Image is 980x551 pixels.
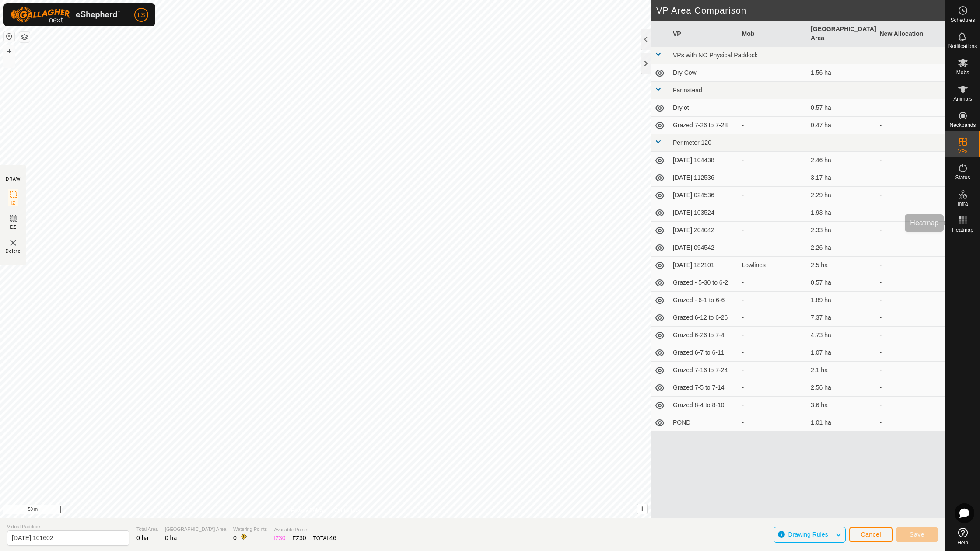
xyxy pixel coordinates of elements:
[165,534,177,541] span: 0 ha
[669,379,738,397] td: Grazed 7-5 to 7-14
[896,527,938,542] button: Save
[742,296,804,305] div: -
[949,122,976,128] span: Neckbands
[669,397,738,414] td: Grazed 8-4 to 8-10
[669,187,738,204] td: [DATE] 024536
[807,257,876,274] td: 2.5 ha
[673,52,758,59] span: VPs with NO Physical Paddock
[742,383,804,392] div: -
[742,418,804,427] div: -
[136,534,148,541] span: 0 ha
[742,348,804,357] div: -
[807,152,876,169] td: 2.46 ha
[4,31,14,42] button: Reset Map
[876,397,945,414] td: -
[742,243,804,252] div: -
[876,327,945,344] td: -
[7,523,129,530] span: Virtual Paddock
[742,331,804,340] div: -
[669,257,738,274] td: [DATE] 182101
[948,44,977,49] span: Notifications
[807,362,876,379] td: 2.1 ha
[11,200,16,206] span: IZ
[958,149,967,154] span: VPs
[945,524,980,549] a: Help
[742,313,804,322] div: -
[807,21,876,47] th: [GEOGRAPHIC_DATA] Area
[673,139,711,146] span: Perimeter 120
[669,292,738,309] td: Grazed - 6-1 to 6-6
[669,169,738,187] td: [DATE] 112536
[742,68,804,77] div: -
[742,208,804,217] div: -
[876,239,945,257] td: -
[233,534,237,541] span: 0
[10,7,120,23] img: Gallagher Logo
[742,401,804,410] div: -
[956,70,969,75] span: Mobs
[807,187,876,204] td: 2.29 ha
[876,274,945,292] td: -
[876,257,945,274] td: -
[656,5,945,16] h2: VP Area Comparison
[876,222,945,239] td: -
[807,239,876,257] td: 2.26 ha
[641,505,643,513] span: i
[876,309,945,327] td: -
[233,526,267,533] span: Watering Points
[4,46,14,56] button: +
[742,366,804,375] div: -
[952,227,973,233] span: Heatmap
[876,187,945,204] td: -
[955,175,970,180] span: Status
[669,204,738,222] td: [DATE] 103524
[807,309,876,327] td: 7.37 ha
[669,414,738,432] td: POND
[807,274,876,292] td: 0.57 ha
[6,176,21,182] div: DRAW
[669,99,738,117] td: Drylot
[742,261,804,270] div: Lowlines
[6,248,21,255] span: Delete
[291,506,324,514] a: Privacy Policy
[19,32,30,42] button: Map Layers
[807,99,876,117] td: 0.57 ha
[293,534,306,543] div: EZ
[876,64,945,82] td: -
[669,117,738,134] td: Grazed 7-26 to 7-28
[329,534,336,541] span: 46
[950,17,975,23] span: Schedules
[807,397,876,414] td: 3.6 ha
[957,540,968,545] span: Help
[274,534,285,543] div: IZ
[876,362,945,379] td: -
[669,327,738,344] td: Grazed 6-26 to 7-4
[136,526,158,533] span: Total Area
[669,309,738,327] td: Grazed 6-12 to 6-26
[807,117,876,134] td: 0.47 ha
[807,204,876,222] td: 1.93 ha
[807,327,876,344] td: 4.73 ha
[807,379,876,397] td: 2.56 ha
[876,292,945,309] td: -
[876,99,945,117] td: -
[876,204,945,222] td: -
[738,21,808,47] th: Mob
[4,57,14,68] button: –
[669,222,738,239] td: [DATE] 204042
[313,534,336,543] div: TOTAL
[669,152,738,169] td: [DATE] 104438
[788,531,828,538] span: Drawing Rules
[10,224,17,230] span: EZ
[876,21,945,47] th: New Allocation
[742,121,804,130] div: -
[669,362,738,379] td: Grazed 7-16 to 7-24
[876,344,945,362] td: -
[669,239,738,257] td: [DATE] 094542
[742,103,804,112] div: -
[673,87,702,94] span: Farmstead
[807,169,876,187] td: 3.17 ha
[334,506,360,514] a: Contact Us
[637,504,647,514] button: i
[742,278,804,287] div: -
